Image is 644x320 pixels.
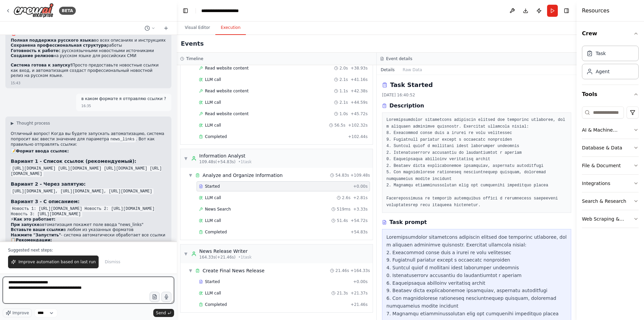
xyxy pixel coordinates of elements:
[109,136,136,142] code: news_links
[11,166,162,177] code: [URL][DOMAIN_NAME] [URL][DOMAIN_NAME] [URL][DOMAIN_NAME] [URL][DOMAIN_NAME]
[13,217,55,222] strong: Как это работает:
[11,48,166,54] li: с русскоязычными новостными источниками
[16,149,69,153] strong: Формат ввода ссылок:
[16,238,52,242] strong: Рекомендации:
[390,80,433,90] h2: Task Started
[337,207,351,212] span: 519ms
[238,159,252,165] span: • 1 task
[382,92,571,98] div: [DATE] 16:40:52
[205,123,221,128] span: LLM call
[582,127,633,133] div: AI & Machine Learning
[582,180,610,187] div: Integrations
[199,248,252,255] div: News Release Writer
[82,96,166,102] p: в каком формате я отправляю ссылки ?
[11,199,79,204] strong: Вариант 3 - С описанием:
[335,268,349,273] span: 21.46s
[11,121,14,126] span: ▶
[353,195,368,200] span: + 2.81s
[337,218,348,223] span: 51.4s
[184,251,188,257] span: ▼
[205,100,221,105] span: LLM call
[199,255,235,260] span: 164.33s (+21.46s)
[11,53,54,58] strong: Создание релизов
[11,38,94,43] strong: Полная поддержка русского языка
[11,121,50,126] button: ▶Thought process
[351,173,370,178] span: + 109.48s
[582,104,639,233] div: Tools
[11,227,166,233] li: в любом из указанных форматов
[105,259,120,265] span: Dismiss
[11,43,166,48] li: работы
[582,43,639,85] div: Crew
[82,103,91,108] div: 16:35
[351,65,368,71] span: + 38.93s
[596,50,606,57] div: Task
[11,158,136,164] strong: Вариант 1 - Список ссылок (рекомендуемый):
[179,21,215,35] button: Visual Editor
[199,159,235,165] span: 109.48s (+54.83s)
[337,290,348,296] span: 21.3s
[377,65,399,75] button: Details
[205,302,227,307] span: Completed
[184,156,188,161] span: ▼
[238,255,252,260] span: • 1 task
[11,222,40,227] strong: При запуске
[11,233,166,238] li: - система автоматически обработает все ссылки
[389,218,427,226] h3: Task prompt
[11,38,166,43] li: во всех описаниях и инструкциях
[11,238,166,243] h2: 📋
[11,53,166,59] li: на русском языке для российских СМИ
[582,144,622,151] div: Database & Data
[351,100,368,105] span: + 44.59s
[11,217,166,222] h2: ⚡
[353,279,368,284] span: + 0.00s
[11,131,166,147] p: Отличный вопрос! Когда вы будете запускать автоматизацию, система попросит вас ввести значение дл...
[339,111,348,117] span: 1.0s
[201,7,253,14] nav: breadcrumb
[351,268,370,273] span: + 164.33s
[142,24,158,32] button: Switch to previous chat
[342,195,351,200] span: 2.6s
[386,117,567,209] pre: Loremipsumdolor sitametcons adipiscin elitsed doe temporinc utlaboree, dol m aliquaen adminimve q...
[181,39,204,48] h2: Events
[11,233,61,237] strong: Нажмите "Запустить"
[161,24,171,32] button: Start a new chat
[353,207,368,212] span: + 3.33s
[582,216,633,222] div: Web Scraping & Browsing
[8,247,169,253] p: Suggested next steps:
[18,259,96,265] span: Improve automation based on last run
[153,309,174,317] button: Send
[59,7,76,15] div: BETA
[351,229,368,235] span: + 54.83s
[101,256,123,268] button: Dismiss
[11,222,166,228] li: автоматизация покажет поле ввода "news_links"
[12,310,29,316] span: Improve
[582,121,639,139] button: AI & Machine Learning
[11,48,58,53] strong: Готовность к работе
[205,77,221,82] span: LLM call
[339,88,348,94] span: 1.1s
[582,192,639,210] button: Search & Research
[205,184,220,189] span: Started
[181,6,190,15] button: Hide left sidebar
[389,102,424,110] h3: Description
[339,77,348,82] span: 2.1s
[161,292,171,302] button: Click to speak your automation idea
[11,181,86,187] strong: Вариант 2 - Через запятую:
[348,123,368,128] span: + 102.32s
[596,68,609,75] div: Agent
[203,267,265,274] div: Create Final News Release
[8,256,99,268] button: Improve automation based on last run
[339,100,348,105] span: 2.1s
[351,218,368,223] span: + 54.72s
[156,310,166,316] span: Send
[205,111,249,117] span: Read website content
[339,65,348,71] span: 2.0s
[351,77,368,82] span: + 41.16s
[11,149,166,154] h2: 📝
[562,6,571,15] button: Hide right sidebar
[351,290,368,296] span: + 21.37s
[11,63,72,67] strong: Система готова к запуску!
[353,184,368,189] span: + 0.00s
[334,123,345,128] span: 56.5s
